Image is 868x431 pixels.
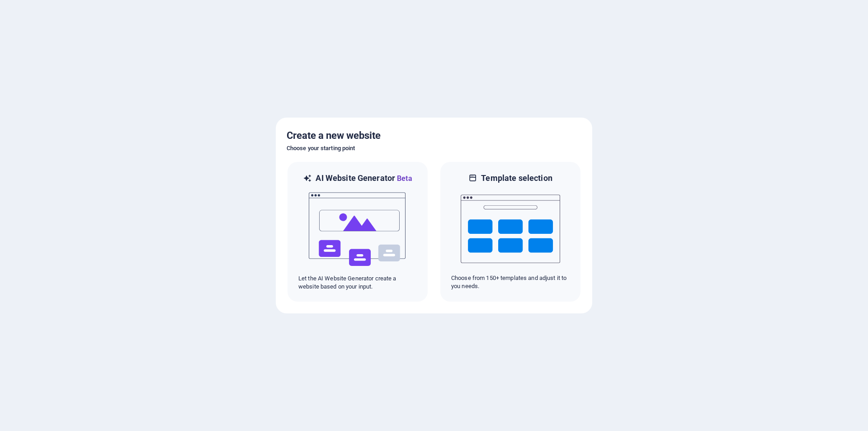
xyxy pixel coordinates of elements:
[481,173,552,184] h6: Template selection
[439,161,581,303] div: Template selectionChoose from 150+ templates and adjust it to you needs.
[287,161,429,303] div: AI Website GeneratorBetaaiLet the AI Website Generator create a website based on your input.
[308,184,407,275] img: ai
[287,143,581,154] h6: Choose your starting point
[395,174,412,183] span: Beta
[298,275,417,291] p: Let the AI Website Generator create a website based on your input.
[316,173,412,184] h6: AI Website Generator
[451,274,570,290] p: Choose from 150+ templates and adjust it to you needs.
[287,128,581,143] h5: Create a new website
